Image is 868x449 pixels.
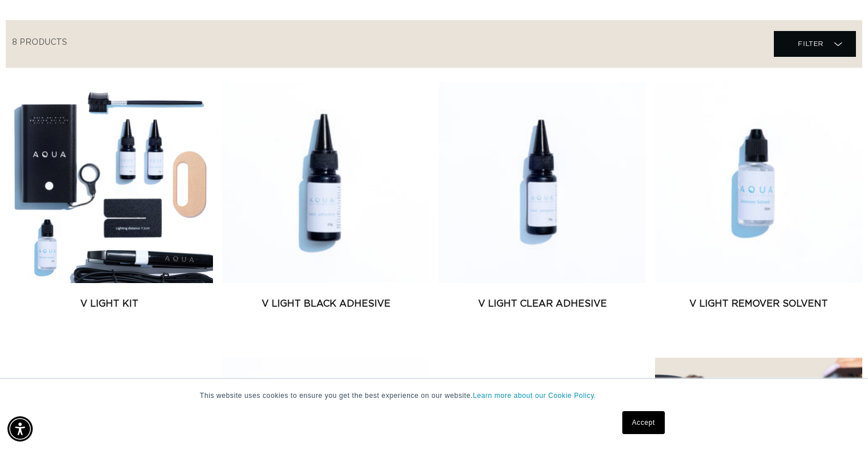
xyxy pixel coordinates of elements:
[774,31,856,57] summary: Filter
[12,38,67,47] span: 8 products
[798,33,824,55] span: Filter
[622,411,665,434] a: Accept
[655,297,862,311] a: V Light Remover Solvent
[439,297,646,311] a: V Light Clear Adhesive
[6,297,213,311] a: V Light Kit
[7,416,33,442] div: Accessibility Menu
[200,390,668,401] p: This website uses cookies to ensure you get the best experience on our website.
[222,297,429,311] a: V Light Black Adhesive
[473,392,596,400] a: Learn more about our Cookie Policy.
